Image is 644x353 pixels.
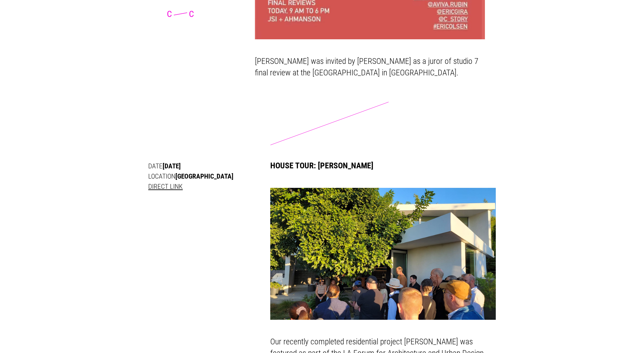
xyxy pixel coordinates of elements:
[163,162,181,170] span: [DATE]
[148,182,183,190] a: Direct Link
[148,162,163,170] span: Date
[255,56,485,79] p: [PERSON_NAME] was invited by [PERSON_NAME] as a juror of studio 7 final review at the [GEOGRAPHIC...
[148,172,175,180] span: Location
[175,172,234,180] span: [GEOGRAPHIC_DATA]
[270,161,373,170] a: HOUSE TOUR: [PERSON_NAME]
